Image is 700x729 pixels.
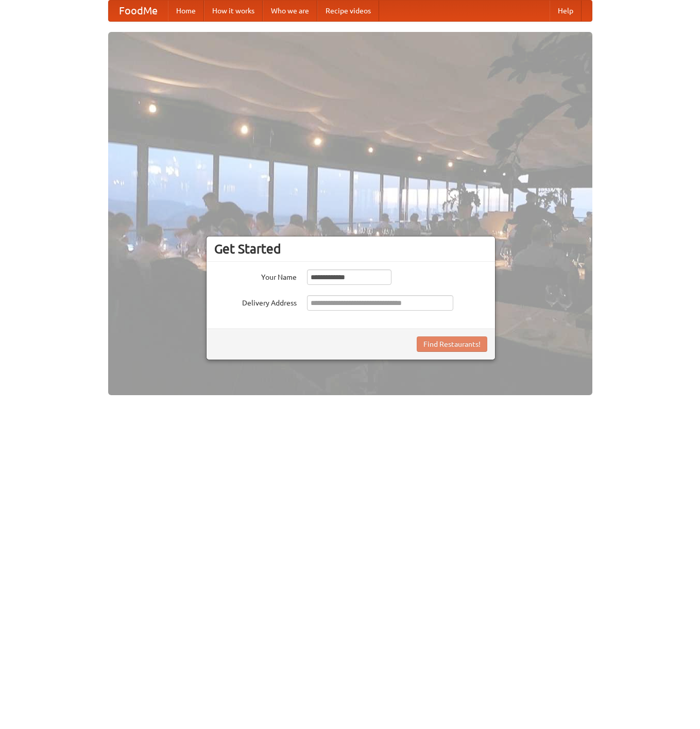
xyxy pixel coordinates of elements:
[168,1,204,21] a: Home
[417,336,487,352] button: Find Restaurants!
[550,1,582,21] a: Help
[317,1,379,21] a: Recipe videos
[214,241,487,257] h3: Get Started
[214,269,297,282] label: Your Name
[204,1,263,21] a: How it works
[109,1,168,21] a: FoodMe
[263,1,317,21] a: Who we are
[214,295,297,308] label: Delivery Address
